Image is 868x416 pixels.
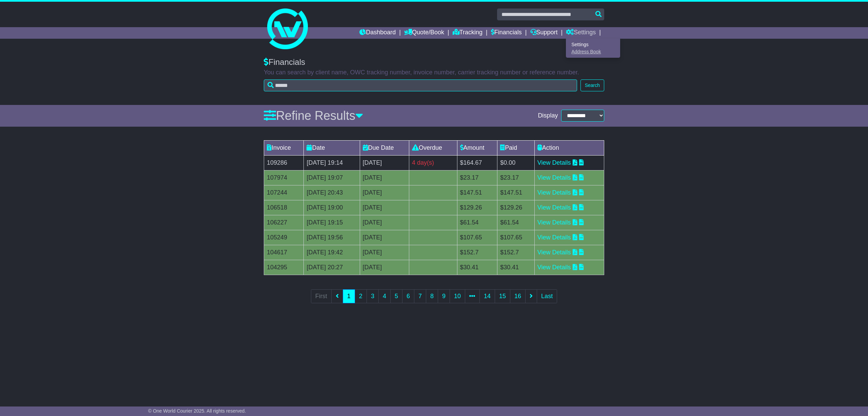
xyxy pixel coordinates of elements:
a: Refine Results [264,109,363,123]
a: Financials [491,27,522,39]
td: Action [534,140,604,155]
td: Amount [457,140,497,155]
p: You can search by client name, OWC tracking number, invoice number, carrier tracking number or re... [264,69,604,76]
td: [DATE] 20:43 [304,185,360,200]
a: Tracking [453,27,482,39]
td: [DATE] 19:00 [304,200,360,215]
a: View Details [537,264,571,271]
td: $152.7 [497,245,535,260]
td: 109286 [264,155,304,170]
div: Financials [264,57,604,67]
a: View Details [537,234,571,241]
td: $23.17 [497,170,535,185]
a: 15 [495,289,510,303]
td: [DATE] [360,170,409,185]
td: Paid [497,140,535,155]
td: Invoice [264,140,304,155]
td: $152.7 [457,245,497,260]
a: View Details [537,159,571,166]
button: Search [580,79,604,91]
td: $107.65 [457,230,497,245]
td: $129.26 [457,200,497,215]
td: 106518 [264,200,304,215]
td: $147.51 [457,185,497,200]
a: 7 [414,289,426,303]
a: Settings [566,41,620,48]
td: [DATE] 19:42 [304,245,360,260]
a: 6 [402,289,414,303]
a: 10 [450,289,465,303]
td: 105249 [264,230,304,245]
a: 4 [378,289,391,303]
td: $0.00 [497,155,535,170]
td: [DATE] 19:07 [304,170,360,185]
td: $61.54 [497,215,535,230]
td: [DATE] 19:15 [304,215,360,230]
td: $23.17 [457,170,497,185]
a: Quote/Book [404,27,444,39]
td: [DATE] 19:56 [304,230,360,245]
a: 5 [390,289,402,303]
td: Due Date [360,140,409,155]
td: 107244 [264,185,304,200]
a: 3 [367,289,379,303]
a: View Details [537,189,571,196]
td: $30.41 [457,260,497,275]
td: [DATE] [360,200,409,215]
td: $107.65 [497,230,535,245]
td: [DATE] [360,260,409,275]
td: [DATE] [360,215,409,230]
td: $61.54 [457,215,497,230]
a: Settings [566,27,596,39]
td: [DATE] [360,185,409,200]
a: 9 [438,289,450,303]
div: 4 day(s) [412,158,454,167]
a: View Details [537,219,571,226]
td: $129.26 [497,200,535,215]
div: Quote/Book [566,39,620,58]
a: Address Book [566,48,620,56]
span: © One World Courier 2025. All rights reserved. [148,408,246,414]
a: Dashboard [359,27,396,39]
a: 14 [479,289,495,303]
td: Date [304,140,360,155]
td: 104617 [264,245,304,260]
td: $164.67 [457,155,497,170]
a: View Details [537,249,571,256]
a: 8 [426,289,438,303]
a: Support [530,27,558,39]
a: 2 [355,289,367,303]
a: View Details [537,204,571,211]
td: [DATE] 19:14 [304,155,360,170]
td: $30.41 [497,260,535,275]
td: 104295 [264,260,304,275]
a: 1 [343,289,355,303]
td: [DATE] 20:27 [304,260,360,275]
td: $147.51 [497,185,535,200]
td: [DATE] [360,155,409,170]
td: [DATE] [360,230,409,245]
span: Display [538,112,558,120]
a: Last [537,289,557,303]
td: Overdue [409,140,457,155]
td: 107974 [264,170,304,185]
td: [DATE] [360,245,409,260]
a: View Details [537,174,571,181]
td: 106227 [264,215,304,230]
a: 16 [510,289,526,303]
